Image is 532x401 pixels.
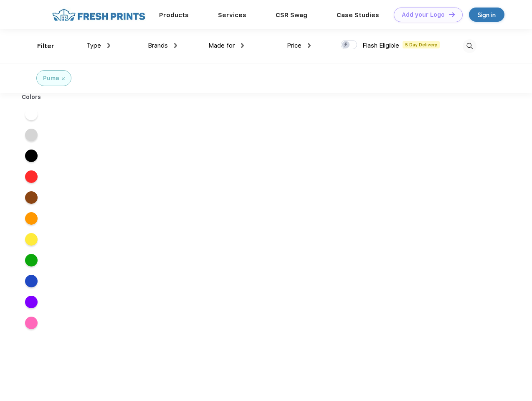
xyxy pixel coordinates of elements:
[241,43,244,48] img: dropdown.png
[37,41,54,51] div: Filter
[208,42,235,49] span: Made for
[43,74,59,83] div: Puma
[362,42,399,49] span: Flash Eligible
[86,42,101,49] span: Type
[308,43,311,48] img: dropdown.png
[402,11,445,18] div: Add your Logo
[463,39,476,53] img: desktop_search.svg
[276,11,307,19] a: CSR Swag
[15,93,48,102] div: Colors
[50,8,148,22] img: fo%20logo%202.webp
[403,41,440,48] span: 5 Day Delivery
[159,11,189,19] a: Products
[107,43,110,48] img: dropdown.png
[469,8,504,22] a: Sign in
[62,77,65,80] img: filter_cancel.svg
[218,11,246,19] a: Services
[478,10,496,20] div: Sign in
[148,42,168,49] span: Brands
[287,42,301,49] span: Price
[449,12,455,17] img: DT
[174,43,177,48] img: dropdown.png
